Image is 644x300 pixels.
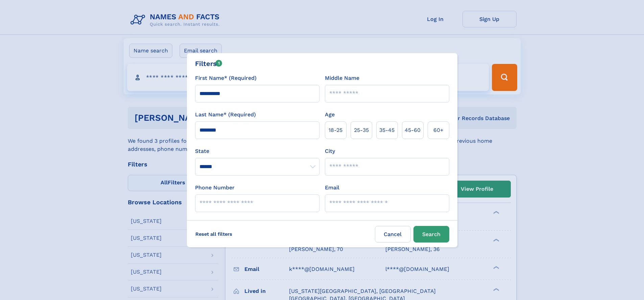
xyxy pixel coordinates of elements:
label: Reset all filters [191,226,237,242]
label: Middle Name [325,74,359,82]
label: Last Name* (Required) [195,111,256,119]
label: Phone Number [195,184,235,192]
span: 35‑45 [379,126,395,134]
button: Search [413,226,449,243]
label: City [325,147,335,155]
label: Cancel [375,226,411,243]
div: Filters [195,59,222,69]
span: 60+ [433,126,444,134]
label: Email [325,184,339,192]
label: State [195,147,319,155]
label: Age [325,111,335,119]
span: 45‑60 [405,126,421,134]
label: First Name* (Required) [195,74,257,82]
span: 18‑25 [329,126,342,134]
span: 25‑35 [354,126,369,134]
